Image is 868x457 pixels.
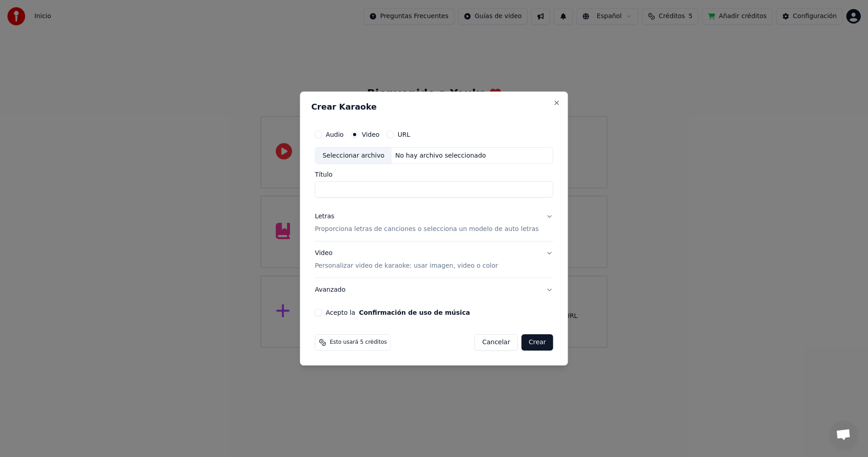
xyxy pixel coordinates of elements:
[362,131,379,138] label: Video
[315,148,392,164] div: Seleccionar archivo
[325,309,470,316] label: Acepto la
[315,205,553,241] button: LetrasProporciona letras de canciones o selecciona un modelo de auto letras
[521,334,553,351] button: Crear
[315,249,498,271] div: Video
[315,225,538,234] p: Proporciona letras de canciones o selecciona un modelo de auto letras
[315,172,553,178] label: Título
[325,131,344,138] label: Audio
[315,278,553,302] button: Avanzado
[475,334,518,351] button: Cancelar
[392,151,490,160] div: No hay archivo seleccionado
[330,339,387,346] span: Esto usará 5 créditos
[311,103,557,111] h2: Crear Karaoke
[315,212,334,221] div: Letras
[315,261,498,270] p: Personalizar video de karaoke: usar imagen, video o color
[397,131,410,138] label: URL
[315,242,553,278] button: VideoPersonalizar video de karaoke: usar imagen, video o color
[359,309,470,316] button: Acepto la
